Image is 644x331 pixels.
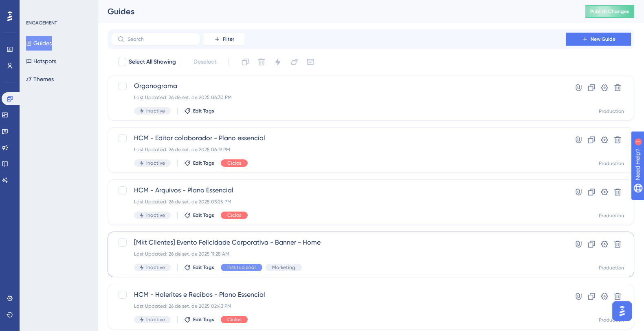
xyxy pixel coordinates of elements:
[227,264,256,271] span: Institucional
[129,57,176,67] span: Select All Showing
[146,212,165,218] span: Inactive
[146,264,165,271] span: Inactive
[585,5,634,18] button: Publish Changes
[599,160,624,167] div: Production
[134,303,543,309] div: Last Updated: 26 de set. de 2025 02:43 PM
[134,94,543,101] div: Last Updated: 26 de set. de 2025 06:30 PM
[193,160,214,166] span: Edit Tags
[134,238,543,247] span: [Mkt Clientes] Evento Felicidade Corporativa - Banner - Home
[184,108,214,114] button: Edit Tags
[610,299,634,323] iframe: UserGuiding AI Assistant Launcher
[184,316,214,323] button: Edit Tags
[26,36,52,51] button: Guides
[599,317,624,323] div: Production
[599,265,624,271] div: Production
[599,108,624,115] div: Production
[134,81,543,91] span: Organograma
[193,212,214,218] span: Edit Tags
[227,316,241,323] span: Ciclos
[204,33,244,46] button: Filter
[272,264,295,271] span: Marketing
[227,160,241,166] span: Ciclos
[566,33,631,46] button: New Guide
[146,108,165,114] span: Inactive
[134,185,543,195] span: HCM - Arquivos - Plano Essencial
[227,212,241,218] span: Ciclos
[134,290,543,300] span: HCM - Holerites e Recibos - Plano Essencial
[26,54,56,68] button: Hotspots
[134,133,543,143] span: HCM - Editar colaborador - Plano essencial
[26,20,57,26] div: ENGAGEMENT
[186,55,224,69] button: Deselect
[134,251,543,257] div: Last Updated: 26 de set. de 2025 11:28 AM
[193,316,214,323] span: Edit Tags
[146,316,165,323] span: Inactive
[193,108,214,114] span: Edit Tags
[26,72,54,86] button: Themes
[134,199,543,205] div: Last Updated: 26 de set. de 2025 03:25 PM
[108,6,565,17] div: Guides
[193,57,216,67] span: Deselect
[127,36,193,42] input: Search
[146,160,165,166] span: Inactive
[184,212,214,218] button: Edit Tags
[134,146,543,153] div: Last Updated: 26 de set. de 2025 06:19 PM
[184,264,214,271] button: Edit Tags
[193,264,214,271] span: Edit Tags
[591,36,615,42] span: New Guide
[184,160,214,166] button: Edit Tags
[57,4,59,11] div: 1
[19,2,51,12] span: Need Help?
[590,8,629,15] span: Publish Changes
[223,36,234,42] span: Filter
[599,212,624,219] div: Production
